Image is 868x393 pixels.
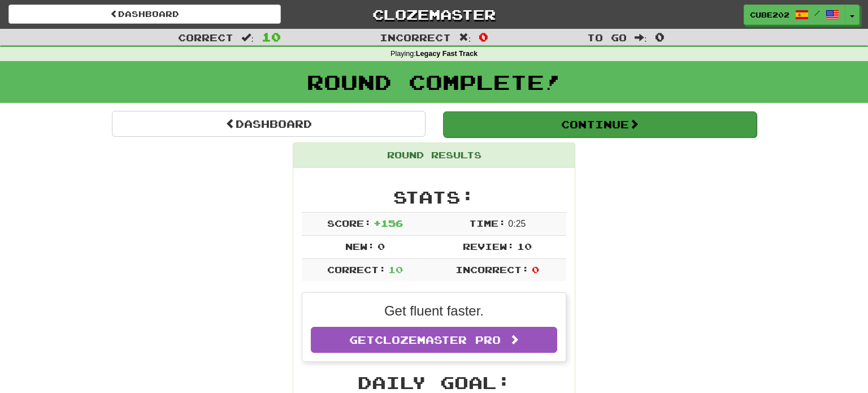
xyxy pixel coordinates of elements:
[293,143,575,168] div: Round Results
[463,241,514,252] span: Review:
[814,9,820,17] span: /
[311,327,557,353] a: GetClozemaster Pro
[311,301,557,321] p: Get fluent faster.
[443,111,757,137] button: Continue
[298,5,570,24] a: Clozemaster
[587,32,627,43] span: To go
[374,218,403,228] span: + 156
[262,30,281,44] span: 10
[302,188,566,206] h2: Stats:
[327,218,371,228] span: Score:
[744,5,845,25] a: Cube202 /
[302,373,566,392] h2: Daily Goal:
[479,30,488,44] span: 0
[508,219,526,228] span: 0 : 25
[8,5,281,24] a: Dashboard
[377,241,385,252] span: 0
[345,241,375,252] span: New:
[455,264,529,275] span: Incorrect:
[388,264,403,275] span: 10
[517,241,532,252] span: 10
[532,264,539,275] span: 0
[635,33,647,42] span: :
[241,33,254,42] span: :
[655,30,665,44] span: 0
[416,50,478,58] strong: Legacy Fast Track
[327,264,386,275] span: Correct:
[380,32,451,43] span: Incorrect
[459,33,471,42] span: :
[750,10,789,20] span: Cube202
[375,334,501,346] span: Clozemaster Pro
[469,218,506,228] span: Time:
[112,111,426,137] a: Dashboard
[178,32,233,43] span: Correct
[4,71,864,93] h1: Round Complete!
